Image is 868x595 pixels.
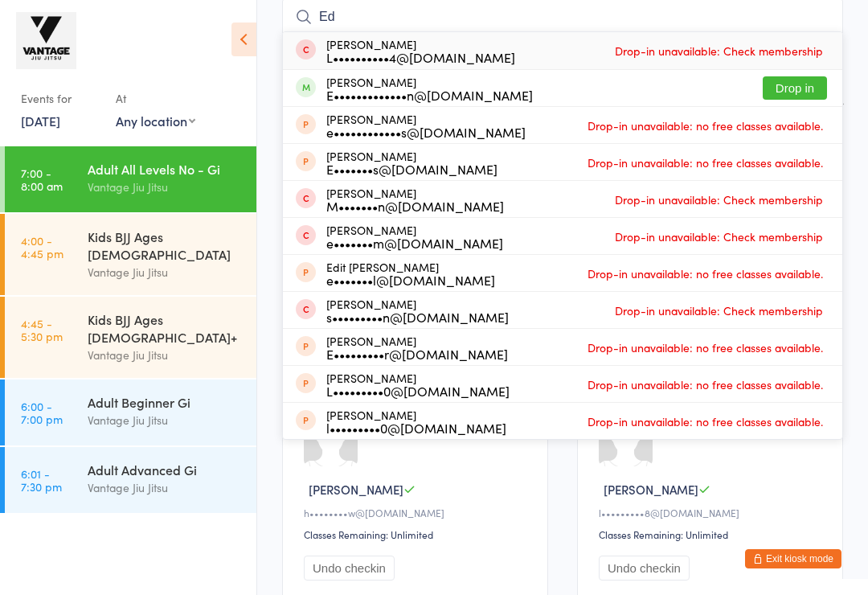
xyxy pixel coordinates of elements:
[5,380,256,445] a: 6:00 -7:00 pmAdult Beginner GiVantage Jiu Jitsu
[16,12,76,69] img: Vantage Jiu Jitsu
[5,297,256,378] a: 4:45 -5:30 pmKids BJJ Ages [DEMOGRAPHIC_DATA]+Vantage Jiu Jitsu
[5,146,256,212] a: 7:00 -8:00 amAdult All Levels No - GiVantage Jiu Jitsu
[326,76,533,101] div: [PERSON_NAME]
[326,334,508,360] div: [PERSON_NAME]
[304,527,531,541] div: Classes Remaining: Unlimited
[21,85,100,112] div: Events for
[599,527,826,541] div: Classes Remaining: Unlimited
[88,263,243,281] div: Vantage Jiu Jitsu
[21,234,63,260] time: 4:00 - 4:45 pm
[21,467,62,493] time: 6:01 - 7:30 pm
[326,421,506,434] div: l•••••••••0@[DOMAIN_NAME]
[326,113,526,138] div: [PERSON_NAME]
[304,556,395,581] button: Undo checkin
[88,411,243,429] div: Vantage Jiu Jitsu
[326,408,506,434] div: [PERSON_NAME]
[583,261,827,285] span: Drop-in unavailable: no free classes available.
[304,506,531,519] div: h••••••••w@[DOMAIN_NAME]
[326,236,503,249] div: e•••••••m@[DOMAIN_NAME]
[326,273,495,286] div: e•••••••l@[DOMAIN_NAME]
[5,214,256,295] a: 4:00 -4:45 pmKids BJJ Ages [DEMOGRAPHIC_DATA]Vantage Jiu Jitsu
[611,224,827,248] span: Drop-in unavailable: Check membership
[326,261,495,286] div: Edit [PERSON_NAME]
[583,335,827,359] span: Drop-in unavailable: no free classes available.
[88,478,243,497] div: Vantage Jiu Jitsu
[116,85,195,112] div: At
[88,346,243,364] div: Vantage Jiu Jitsu
[611,298,827,322] span: Drop-in unavailable: Check membership
[604,481,698,498] span: [PERSON_NAME]
[326,38,515,64] div: [PERSON_NAME]
[583,113,827,137] span: Drop-in unavailable: no free classes available.
[326,51,515,64] div: L••••••••••4@[DOMAIN_NAME]
[21,112,60,129] a: [DATE]
[745,549,841,568] button: Exit kiosk mode
[326,125,526,138] div: e••••••••••••s@[DOMAIN_NAME]
[5,447,256,513] a: 6:01 -7:30 pmAdult Advanced GiVantage Jiu Jitsu
[88,178,243,196] div: Vantage Jiu Jitsu
[611,39,827,63] span: Drop-in unavailable: Check membership
[599,556,690,581] button: Undo checkin
[88,461,243,478] div: Adult Advanced Gi
[583,150,827,174] span: Drop-in unavailable: no free classes available.
[326,384,510,397] div: L•••••••••0@[DOMAIN_NAME]
[326,187,504,212] div: [PERSON_NAME]
[21,166,63,192] time: 7:00 - 8:00 am
[326,347,508,360] div: E•••••••••r@[DOMAIN_NAME]
[326,150,497,175] div: [PERSON_NAME]
[326,162,497,175] div: E•••••••s@[DOMAIN_NAME]
[326,88,533,101] div: E•••••••••••••n@[DOMAIN_NAME]
[88,228,243,263] div: Kids BJJ Ages [DEMOGRAPHIC_DATA]
[326,297,509,323] div: [PERSON_NAME]
[88,310,243,346] div: Kids BJJ Ages [DEMOGRAPHIC_DATA]+
[599,506,826,519] div: l•••••••••8@[DOMAIN_NAME]
[326,224,503,249] div: [PERSON_NAME]
[611,187,827,211] span: Drop-in unavailable: Check membership
[116,112,195,129] div: Any location
[88,160,243,178] div: Adult All Levels No - Gi
[88,393,243,411] div: Adult Beginner Gi
[309,481,403,498] span: [PERSON_NAME]
[583,372,827,396] span: Drop-in unavailable: no free classes available.
[326,371,510,397] div: [PERSON_NAME]
[763,76,827,100] button: Drop in
[583,409,827,433] span: Drop-in unavailable: no free classes available.
[326,310,509,323] div: s•••••••••n@[DOMAIN_NAME]
[21,317,63,343] time: 4:45 - 5:30 pm
[326,199,504,212] div: M•••••••n@[DOMAIN_NAME]
[21,400,63,425] time: 6:00 - 7:00 pm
